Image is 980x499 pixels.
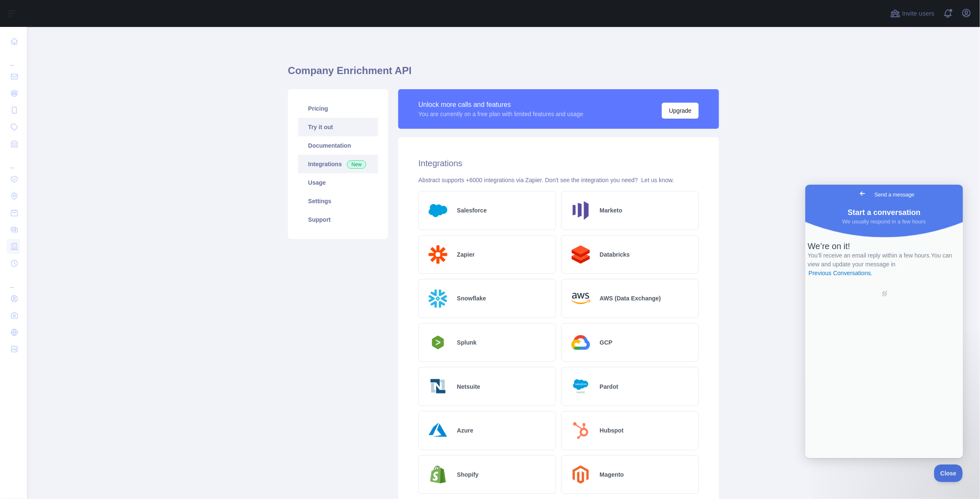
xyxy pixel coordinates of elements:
div: ... [7,50,20,67]
img: Logo [568,286,593,311]
a: Usage [298,173,378,192]
div: Unlock more calls and features [418,100,583,110]
h2: Marketo [600,206,623,215]
img: Logo [426,242,450,267]
div: Abstract supports +6000 integrations via Zapier. Don't see the integration you need? [418,176,699,184]
span: New [347,160,366,169]
h2: Splunk [457,338,477,347]
h2: Netsuite [457,382,480,391]
img: Logo [568,462,593,487]
a: Integrations New [298,155,378,173]
h2: Databricks [600,250,630,259]
a: Documentation [298,136,378,155]
h2: Zapier [457,250,475,259]
h2: Shopify [457,470,479,479]
img: Logo [426,462,450,487]
img: Logo [426,198,450,223]
img: Logo [426,374,450,399]
a: Support [298,210,378,229]
h1: Company Enrichment API [288,64,719,84]
button: Upgrade [662,103,699,119]
h2: AWS (Data Exchange) [600,294,661,303]
h2: Pardot [600,382,618,391]
span: Invite users [902,9,935,19]
img: Logo [426,286,450,311]
img: Logo [568,374,593,399]
img: Logo [568,418,593,443]
h2: Snowflake [457,294,486,303]
img: Logo [568,242,593,267]
img: Logo [568,330,593,355]
h2: Hubspot [600,426,624,435]
img: Logo [426,418,450,443]
div: You are currently on a free plan with limited features and usage [418,110,583,118]
h2: Salesforce [457,206,487,215]
iframe: Help Scout Beacon - Close [934,464,963,482]
div: ... [7,273,20,289]
button: Let us know. [641,176,674,184]
img: Logo [426,333,450,352]
a: Try it out [298,118,378,136]
button: Invite users [889,7,936,20]
h2: Magento [600,470,624,479]
h2: Integrations [418,157,699,169]
a: Pricing [298,99,378,118]
img: Logo [568,198,593,223]
iframe: Help Scout Beacon - Live Chat, Contact Form, and Knowledge Base [805,185,963,458]
h2: GCP [600,338,612,347]
div: ... [7,153,20,170]
h2: Azure [457,426,474,435]
a: Settings [298,192,378,210]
